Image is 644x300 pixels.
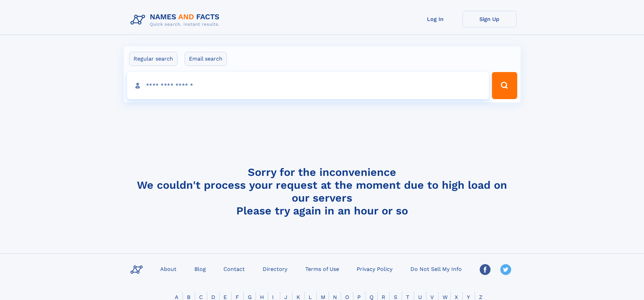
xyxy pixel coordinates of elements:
h4: Sorry for the inconvenience We couldn't process your request at the moment due to high load on ou... [128,166,517,217]
a: Blog [192,264,209,274]
img: Twitter [500,264,511,275]
img: Logo Names and Facts [128,11,225,29]
a: Do Not Sell My Info [408,264,464,274]
a: Privacy Policy [354,264,395,274]
a: Log In [408,11,462,27]
a: Directory [260,264,290,274]
a: About [158,264,179,274]
a: Sign Up [462,11,517,27]
label: Regular search [129,52,177,66]
input: search input [127,72,489,99]
a: Terms of Use [303,264,342,274]
img: Facebook [480,264,491,275]
label: Email search [185,52,227,66]
button: Search Button [492,72,517,99]
a: Contact [221,264,247,274]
